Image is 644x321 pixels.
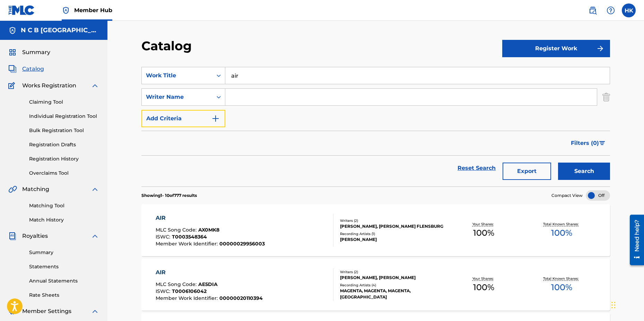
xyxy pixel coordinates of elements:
[172,234,207,240] span: T0003548364
[156,288,172,294] span: ISWC :
[91,81,99,90] img: expand
[551,227,572,239] span: 100 %
[141,204,610,256] a: AIRMLC Song Code:AX0MK8ISWC:T0003548364Member Work Identifier:00000029956003Writers (2)[PERSON_NA...
[8,232,17,240] img: Royalties
[91,185,99,193] img: expand
[91,307,99,315] img: expand
[340,218,445,223] div: Writers ( 2 )
[156,227,198,233] span: MLC Song Code :
[472,276,495,281] p: Your Shares:
[29,113,99,120] a: Individual Registration Tool
[567,135,610,152] button: Filters (0)
[454,160,499,176] a: Reset Search
[156,214,265,222] div: AIR
[29,292,99,299] a: Rate Sheets
[29,127,99,134] a: Bulk Registration Tool
[62,6,70,15] img: Top Rightsholder
[599,141,605,145] img: filter
[29,98,99,106] a: Claiming Tool
[156,241,219,247] span: Member Work Identifier :
[340,288,445,300] div: MAGENTA, MAGENTA, MAGENTA, [GEOGRAPHIC_DATA]
[219,241,265,247] span: 00000029956003
[29,277,99,285] a: Annual Statements
[340,275,445,281] div: [PERSON_NAME], [PERSON_NAME]
[602,88,610,106] img: Delete Criterion
[22,81,76,90] span: Works Registration
[340,231,445,236] div: Recording Artists ( 1 )
[211,114,220,123] img: 9d2ae6d4665cec9f34b9.svg
[156,268,263,277] div: AIR
[502,40,610,57] button: Register Work
[141,67,610,186] form: Search Form
[607,6,615,15] img: help
[604,3,618,17] div: Help
[473,227,494,239] span: 100 %
[146,93,208,101] div: Writer Name
[29,216,99,224] a: Match History
[8,65,17,73] img: Catalog
[22,185,49,193] span: Matching
[8,5,35,15] img: MLC Logo
[543,276,580,281] p: Total Known Shares:
[29,249,99,256] a: Summary
[74,6,112,14] span: Member Hub
[472,222,495,227] p: Your Shares:
[625,212,644,268] iframe: Resource Center
[29,141,99,148] a: Registration Drafts
[22,48,50,57] span: Summary
[340,283,445,288] div: Recording Artists ( 4 )
[8,48,17,57] img: Summary
[156,281,198,287] span: MLC Song Code :
[141,38,195,54] h2: Catalog
[22,65,44,73] span: Catalog
[558,163,610,180] button: Search
[571,139,599,147] span: Filters ( 0 )
[340,223,445,229] div: [PERSON_NAME], [PERSON_NAME] FLENSBURG
[543,222,580,227] p: Total Known Shares:
[8,26,17,35] img: Accounts
[622,3,636,17] div: User Menu
[29,170,99,177] a: Overclaims Tool
[22,232,48,240] span: Royalties
[8,307,17,315] img: Member Settings
[609,288,644,321] div: Chat-widget
[198,281,218,287] span: AE5DIA
[586,3,600,17] a: Public Search
[340,236,445,243] div: [PERSON_NAME]
[589,6,597,15] img: search
[551,281,572,294] span: 100 %
[29,155,99,163] a: Registration History
[29,202,99,209] a: Matching Tool
[21,26,99,34] h5: N C B SCANDINAVIA
[473,281,494,294] span: 100 %
[551,192,583,199] span: Compact View
[141,259,610,311] a: AIRMLC Song Code:AE5DIAISWC:T0006106042Member Work Identifier:00000020110394Writers (2)[PERSON_NA...
[91,232,99,240] img: expand
[198,227,219,233] span: AX0MK8
[596,44,604,53] img: f7272a7cc735f4ea7f67.svg
[146,71,208,80] div: Work Title
[8,65,44,73] a: CatalogCatalog
[141,110,225,127] button: Add Criteria
[8,185,17,193] img: Matching
[219,295,263,301] span: 00000020110394
[29,263,99,270] a: Statements
[156,295,219,301] span: Member Work Identifier :
[141,192,197,199] p: Showing 1 - 10 of 777 results
[156,234,172,240] span: ISWC :
[22,307,71,315] span: Member Settings
[340,269,445,275] div: Writers ( 2 )
[609,288,644,321] iframe: Chat Widget
[611,295,616,315] div: Træk
[503,163,551,180] button: Export
[172,288,207,294] span: T0006106042
[8,81,17,90] img: Works Registration
[8,48,50,57] a: SummarySummary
